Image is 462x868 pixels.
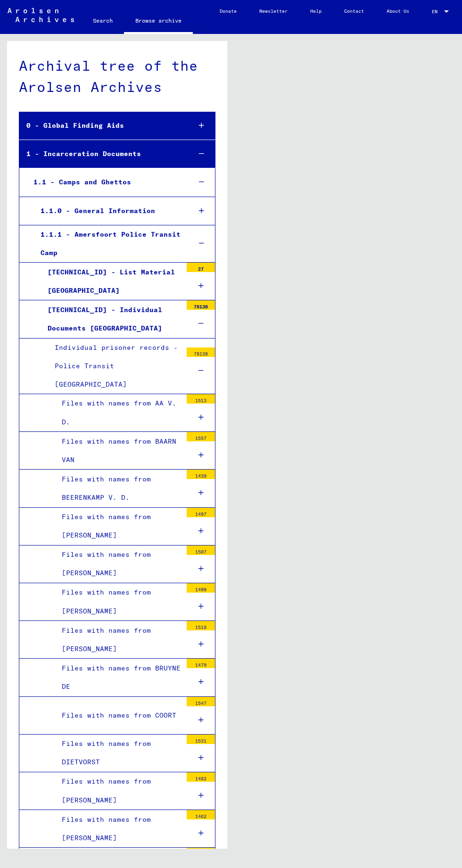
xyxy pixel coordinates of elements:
div: Individual prisoner records - Police Transit [GEOGRAPHIC_DATA] [48,339,182,394]
div: Files with names from [PERSON_NAME] [55,810,182,847]
div: 1499 [187,583,215,593]
div: 78138 [187,347,215,357]
a: Search [82,9,124,32]
div: 1439 [187,470,215,479]
div: 1.1 - Camps and Ghettos [26,173,184,191]
div: Files with names from BEERENKAMP V. D. [55,470,182,507]
div: Files with names from AA V. D. [55,394,182,431]
div: Archival tree of the Arolsen Archives [19,55,215,98]
div: 78138 [187,300,215,310]
div: Files with names from [PERSON_NAME] [55,621,182,658]
div: [TECHNICAL_ID] - List Material [GEOGRAPHIC_DATA] [41,263,182,300]
div: Files with names from BAARN VAN [55,432,182,469]
div: Files with names from [PERSON_NAME] [55,583,182,620]
div: Files with names from [PERSON_NAME] [55,546,182,582]
div: 1513 [187,394,215,404]
div: 0 - Global Finding Aids [19,116,184,135]
div: 1.1.0 - General Information [33,202,184,220]
div: 1 - Incarceration Documents [19,145,184,163]
div: Files with names from BRUYNE DE [55,659,182,696]
div: 1497 [187,508,215,517]
div: 1462 [187,810,215,819]
div: 1518 [187,621,215,630]
a: Browse archive [124,9,193,34]
div: 1531 [187,735,215,744]
div: Files with names from [PERSON_NAME] [55,508,182,545]
div: 1557 [187,432,215,441]
div: Files with names from DIETVORST [55,735,182,771]
div: [TECHNICAL_ID] - Individual Documents [GEOGRAPHIC_DATA] [41,301,182,338]
div: Files with names from COORT [55,706,182,725]
div: 1482 [187,772,215,782]
div: 1479 [187,659,215,668]
span: EN [432,9,442,14]
div: 1551 [187,848,215,857]
div: Files with names from [PERSON_NAME] [55,772,182,809]
div: 1.1.1 - Amersfoort Police Transit Camp [33,225,184,262]
div: 1547 [187,697,215,706]
img: Arolsen_neg.svg [8,8,74,22]
div: 1507 [187,546,215,555]
div: 27 [187,263,215,272]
